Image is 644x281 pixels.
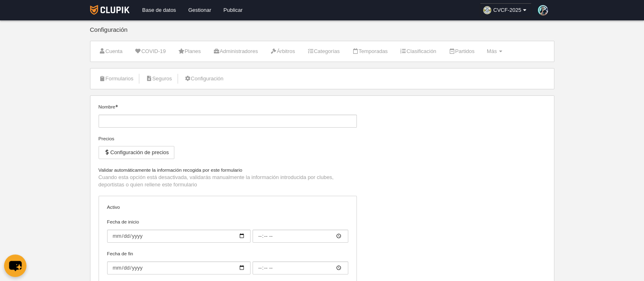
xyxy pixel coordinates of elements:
[107,261,251,274] input: Fecha de fin
[538,5,548,15] img: PaoBqShlDZri.30x30.jpg
[130,45,170,58] a: COVID-19
[99,174,357,188] p: Cuando esta opción está desactivada, validarás manualmente la información introducida por clubes,...
[107,218,348,243] label: Fecha de inicio
[107,230,251,243] input: Fecha de inicio
[90,27,554,41] div: Configuración
[90,5,130,15] img: Clupik
[266,45,299,58] a: Árbitros
[99,135,357,142] div: Precios
[99,146,174,159] button: Configuración de precios
[99,103,357,128] label: Nombre
[99,166,357,174] label: Validar automáticamente la información recogida por este formulario
[487,48,497,54] span: Más
[253,261,348,274] input: Fecha de fin
[483,6,491,14] img: Oa8jUFH4tdRj.30x30.jpg
[253,230,348,243] input: Fecha de inicio
[141,73,176,85] a: Seguros
[209,45,262,58] a: Administradores
[115,105,118,107] i: Obligatorio
[303,45,344,58] a: Categorías
[493,6,521,14] span: CVCF-2025
[107,250,348,274] label: Fecha de fin
[180,73,228,85] a: Configuración
[482,45,507,58] a: Más
[95,73,138,85] a: Formularios
[174,45,205,58] a: Planes
[480,3,532,17] a: CVCF-2025
[95,45,127,58] a: Cuenta
[99,115,357,128] input: Nombre
[444,45,479,58] a: Partidos
[347,45,392,58] a: Temporadas
[396,45,441,58] a: Clasificación
[107,204,348,211] label: Activo
[4,254,26,277] button: chat-button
